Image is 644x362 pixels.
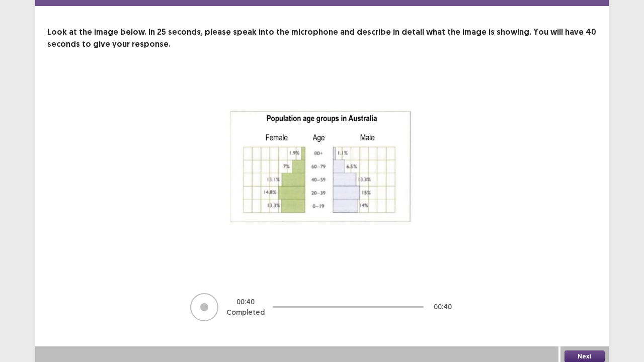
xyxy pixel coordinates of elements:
[196,74,448,272] img: image-description
[236,297,255,307] p: 00 : 40
[226,307,265,318] p: Completed
[47,26,597,50] p: Look at the image below. In 25 seconds, please speak into the microphone and describe in detail w...
[434,302,452,312] p: 00 : 40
